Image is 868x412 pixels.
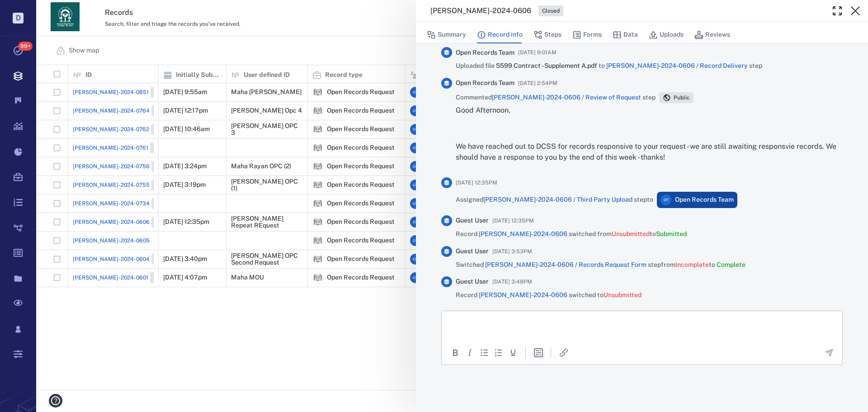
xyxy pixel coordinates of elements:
span: Complete [717,261,745,268]
span: Guest User [456,277,489,286]
button: Bold [450,347,461,358]
span: 99+ [18,42,33,51]
h3: [PERSON_NAME]-2024-0606 [430,5,531,16]
span: Uploaded file to step [456,62,762,71]
button: Insert/edit link [558,347,569,358]
span: Open Records Team [675,195,734,204]
button: Reviews [694,26,730,43]
span: Guest User [456,216,489,225]
button: Toggle Fullscreen [828,2,846,20]
button: Record info [477,26,523,43]
span: Unsubmitted [612,230,650,237]
span: Open Records Team [456,79,514,88]
div: Bullet list [479,347,490,358]
span: Open Records Team [456,48,514,57]
button: Steps [533,26,561,43]
span: Closed [540,7,561,15]
span: Switched step from to [456,260,745,270]
span: [DATE] 9:01AM [518,47,557,58]
a: [PERSON_NAME]-2024-0606 / Review of Request [492,94,641,101]
a: [PERSON_NAME]-2024-0606 [479,230,567,237]
span: [DATE] 12:35PM [492,215,534,226]
span: Record switched from to [456,230,687,239]
button: Send the comment [824,347,835,358]
button: Summary [427,26,466,43]
span: S599 Contract - Supplement A.pdf [496,62,599,69]
span: Help [20,6,39,14]
button: Uploads [649,26,684,43]
span: [DATE] 2:54PM [518,78,557,89]
span: Commented step [456,93,656,102]
button: Italic [464,347,475,358]
div: Numbered list [493,347,504,358]
span: Record switched to [456,291,642,300]
p: Good Afternoon, [456,105,843,116]
div: O T [660,194,671,205]
span: [DATE] 3:53PM [492,246,532,257]
a: [PERSON_NAME]-2024-0606 / Third Party Upload [483,196,632,203]
span: Incomplete [675,261,709,268]
span: [DATE] 3:48PM [492,276,532,287]
button: Data [613,26,638,43]
span: [DATE] 12:35PM [456,177,497,188]
span: Public [672,94,692,102]
span: Unsubmitted [604,291,642,298]
button: Insert template [533,347,544,358]
p: We have reached out to DCSS for records responsive to your request - we are still awaiting respon... [456,141,843,163]
span: Submitted [656,230,687,237]
button: Close [846,2,864,20]
span: Assigned step to [456,195,653,204]
a: [PERSON_NAME]-2024-0606 [479,291,567,298]
span: Guest User [456,247,489,256]
a: [PERSON_NAME]-2024-0606 / Record Delivery [606,62,748,69]
iframe: Rich Text Area [442,311,842,340]
button: Forms [572,26,602,43]
a: [PERSON_NAME]-2024-0606 / Records Request Form [485,261,646,268]
p: D [13,13,24,24]
button: Underline [508,347,519,358]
